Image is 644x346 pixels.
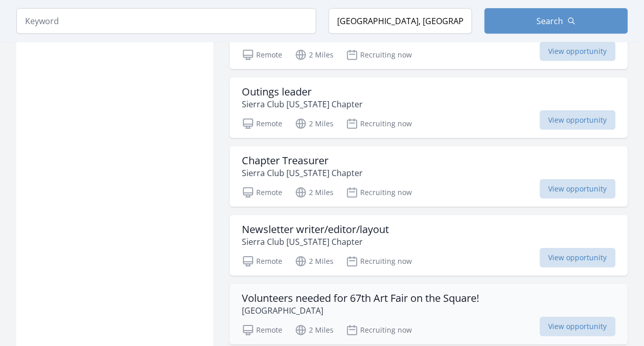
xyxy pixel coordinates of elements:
span: View opportunity [539,317,615,336]
p: Remote [242,255,282,267]
p: [GEOGRAPHIC_DATA] [242,304,479,317]
p: Recruiting now [346,324,412,336]
span: View opportunity [539,42,615,61]
p: Recruiting now [346,255,412,267]
p: Recruiting now [346,49,412,61]
p: 2 Miles [295,255,334,267]
input: Location [328,8,472,34]
input: Keyword [16,8,316,34]
a: Outings leader Sierra Club [US_STATE] Chapter Remote 2 Miles Recruiting now View opportunity [230,78,628,138]
a: Newsletter writer/editor/layout Sierra Club [US_STATE] Chapter Remote 2 Miles Recruiting now View... [230,215,628,276]
span: View opportunity [539,110,615,130]
p: Remote [242,118,282,130]
p: Remote [242,186,282,199]
p: Remote [242,49,282,61]
p: Recruiting now [346,118,412,130]
p: 2 Miles [295,118,334,130]
h3: Outings leader [242,86,363,98]
p: 2 Miles [295,49,334,61]
p: 2 Miles [295,186,334,199]
p: Sierra Club [US_STATE] Chapter [242,98,363,110]
p: Sierra Club [US_STATE] Chapter [242,167,363,179]
span: View opportunity [539,248,615,267]
p: Recruiting now [346,186,412,199]
p: Remote [242,324,282,336]
p: 2 Miles [295,324,334,336]
h3: Newsletter writer/editor/layout [242,223,389,236]
button: Search [484,8,628,34]
p: Sierra Club [US_STATE] Chapter [242,236,389,248]
h3: Chapter Treasurer [242,155,363,167]
h3: Volunteers needed for 67th Art Fair on the Square! [242,292,479,304]
span: View opportunity [539,179,615,199]
a: Chapter Treasurer Sierra Club [US_STATE] Chapter Remote 2 Miles Recruiting now View opportunity [230,146,628,207]
a: Volunteers needed for 67th Art Fair on the Square! [GEOGRAPHIC_DATA] Remote 2 Miles Recruiting no... [230,284,628,344]
span: Search [536,15,563,27]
